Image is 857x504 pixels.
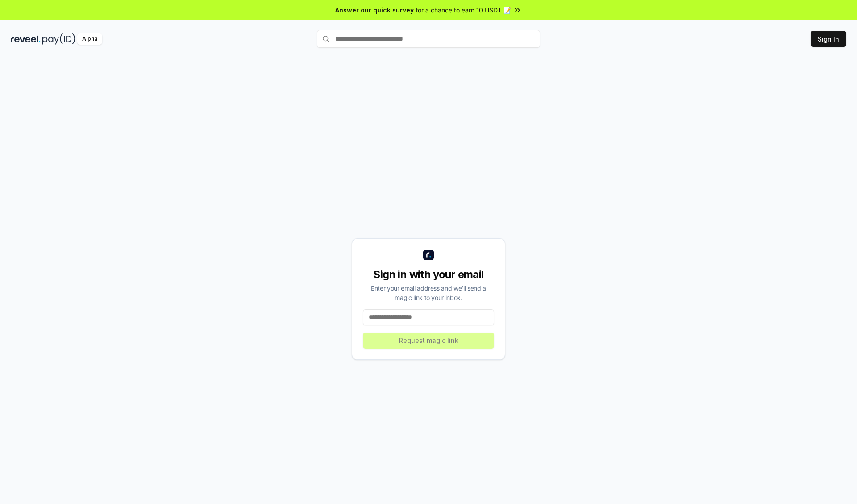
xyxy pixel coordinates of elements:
img: reveel_dark [11,33,41,45]
span: for a chance to earn 10 USDT 📝 [416,5,511,15]
span: Answer our quick survey [335,5,414,15]
div: Sign in with your email [363,267,494,282]
div: Enter your email address and we’ll send a magic link to your inbox. [363,283,494,302]
img: logo_small [423,250,434,260]
div: Alpha [77,33,102,45]
img: pay_id [42,33,75,45]
button: Sign In [811,31,846,47]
